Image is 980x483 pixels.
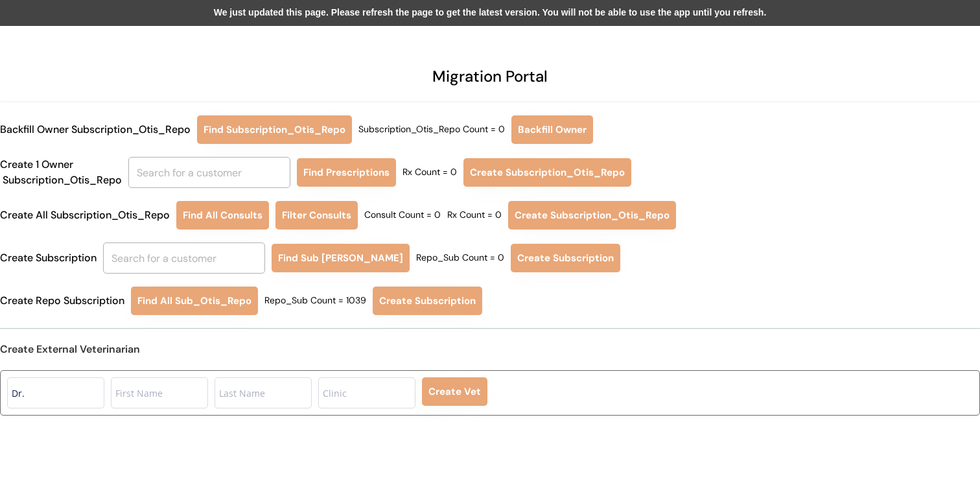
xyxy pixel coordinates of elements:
[128,157,290,188] input: Search for a customer
[103,242,265,274] input: Search for a customer
[131,287,258,315] button: Find All Sub_Otis_Repo
[215,377,312,408] input: Last Name
[447,209,502,222] div: Rx Count = 0
[272,244,410,272] button: Find Sub [PERSON_NAME]
[511,244,620,272] button: Create Subscription
[275,201,358,230] button: Filter Consults
[364,209,441,222] div: Consult Count = 0
[463,158,631,187] button: Create Subscription_Otis_Repo
[373,287,482,315] button: Create Subscription
[508,201,676,230] button: Create Subscription_Otis_Repo
[264,294,366,307] div: Repo_Sub Count = 1039
[111,377,208,408] input: First Name
[358,123,505,136] div: Subscription_Otis_Repo Count = 0
[318,377,415,408] input: Clinic
[416,252,504,265] div: Repo_Sub Count = 0
[197,115,352,144] button: Find Subscription_Otis_Repo
[7,377,104,408] input: Title
[402,166,457,179] div: Rx Count = 0
[176,201,269,230] button: Find All Consults
[432,65,548,88] div: Migration Portal
[422,377,487,406] button: Create Vet
[297,158,396,187] button: Find Prescriptions
[511,115,593,144] button: Backfill Owner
